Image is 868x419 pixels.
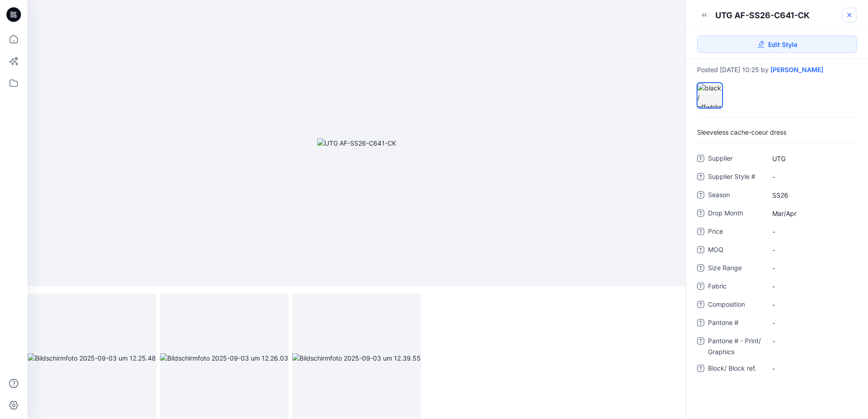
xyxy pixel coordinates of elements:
[772,190,851,200] span: SS26
[708,226,763,239] span: Price
[708,317,763,330] span: Pantone #
[772,318,851,328] span: -
[28,353,156,363] img: Bildschirmfoto 2025-09-03 um 12.25.48
[772,263,851,273] span: -
[697,83,723,108] div: black / offwhite dots
[697,66,857,73] div: Posted [DATE] 10:25 by
[842,8,857,22] a: Close Style Presentation
[772,300,851,309] span: -
[292,353,421,363] img: Bildschirmfoto 2025-09-03 um 12.39.55
[708,363,763,376] span: Block/ Block ref.
[708,244,763,257] span: MOQ
[708,208,763,220] span: Drop Month
[772,209,851,218] span: Mar/Apr
[772,227,851,236] span: -
[160,353,288,363] img: Bildschirmfoto 2025-09-03 um 12.26.03
[770,66,823,73] a: [PERSON_NAME]
[317,138,396,148] img: UTG AF-SS26-C641-CK
[715,10,810,21] div: UTG AF-SS26-C641-CK
[697,8,712,22] button: Minimize
[768,40,797,49] span: Edit Style
[697,129,857,136] p: Sleeveless cache-coeur dress
[708,299,763,312] span: Composition
[708,189,763,202] span: Season
[772,364,851,373] span: -
[772,245,851,255] span: -
[708,335,763,357] span: Pantone # - Print/ Graphics
[708,262,763,275] span: Size Range
[708,281,763,293] span: Fabric
[708,171,763,184] span: Supplier Style #
[772,154,851,163] span: UTG
[697,36,857,53] a: Edit Style
[772,172,851,182] span: -
[772,282,851,291] span: -
[772,336,851,346] span: -
[708,153,763,166] span: Supplier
